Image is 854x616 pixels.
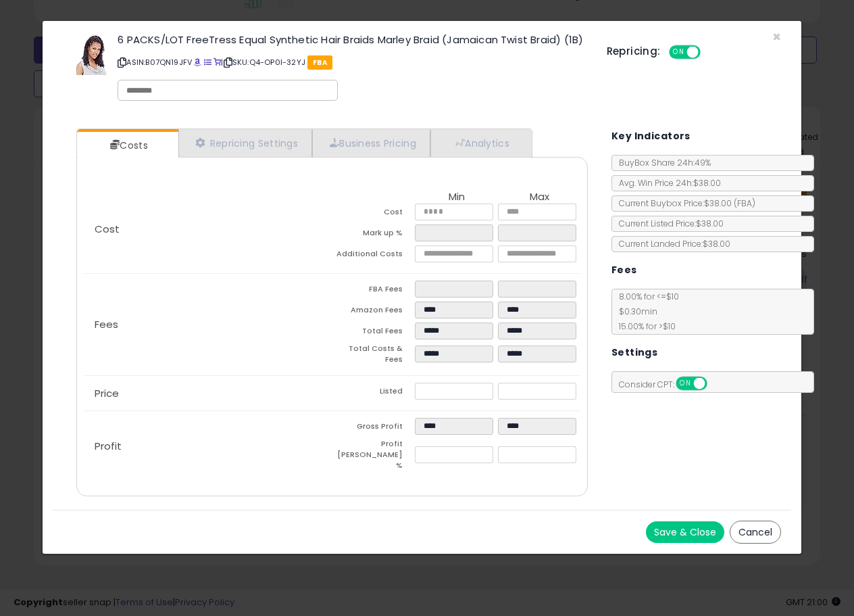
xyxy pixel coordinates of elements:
span: 8.00 % for <= $10 [612,291,679,332]
a: Business Pricing [312,129,430,157]
td: Profit [PERSON_NAME] % [332,439,415,475]
a: Your listing only [214,57,221,68]
td: Listed [332,383,415,404]
p: Fees [84,319,332,330]
p: Cost [84,224,332,235]
span: ON [677,378,694,389]
h5: Fees [611,262,637,279]
h5: Repricing: [607,46,661,57]
span: OFF [698,47,720,58]
button: Save & Close [646,521,724,543]
span: ON [670,47,687,58]
td: Additional Costs [332,245,415,266]
span: OFF [705,378,726,389]
span: 15.00 % for > $10 [612,321,676,332]
h3: 6 PACKS/LOT FreeTress Equal Synthetic Hair Braids Marley Braid (Jamaican Twist Braid) (1B) [118,34,586,45]
td: Gross Profit [332,418,415,439]
button: Cancel [730,521,781,544]
p: Profit [84,441,332,452]
a: Repricing Settings [178,129,312,157]
p: ASIN: B07QN19JFV | SKU: Q4-OP0I-32YJ [118,51,586,73]
span: BuyBox Share 24h: 49% [612,157,711,168]
span: Avg. Win Price 24h: $38.00 [612,177,721,189]
a: All offer listings [204,57,211,68]
a: BuyBox page [194,57,201,68]
span: $38.00 [704,197,755,209]
span: Current Landed Price: $38.00 [612,238,730,250]
th: Min [415,191,497,204]
span: $0.30 min [612,306,657,317]
span: × [772,27,781,47]
span: ( FBA ) [734,197,755,209]
span: Current Listed Price: $38.00 [612,218,724,229]
td: Total Costs & Fees [332,343,415,369]
td: Cost [332,204,415,224]
img: 41QVM77NfVL._SL60_.jpg [73,34,114,75]
th: Max [498,191,580,204]
span: Current Buybox Price: [612,197,755,209]
td: FBA Fees [332,281,415,302]
h5: Settings [611,344,657,361]
td: Amazon Fees [332,302,415,323]
td: Mark up % [332,224,415,245]
p: Price [84,388,332,399]
span: FBA [307,55,332,70]
h5: Key Indicators [611,128,690,145]
a: Analytics [430,129,530,157]
span: Consider CPT: [612,379,725,390]
td: Total Fees [332,323,415,343]
a: Costs [77,132,177,159]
